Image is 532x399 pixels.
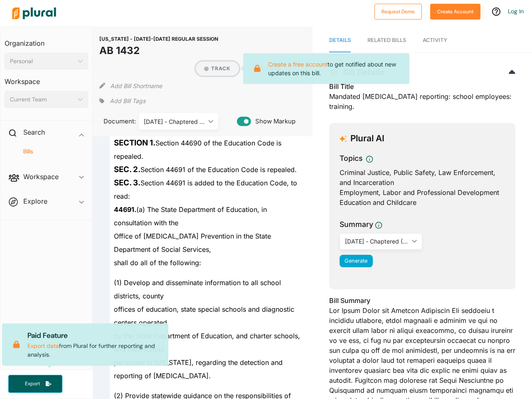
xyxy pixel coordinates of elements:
p: from Plural for further reporting and analysis. [27,330,162,359]
button: Export [8,375,62,393]
span: Show Markup [251,117,296,126]
h1: AB 1432 [99,43,218,58]
span: Office of [MEDICAL_DATA] Prevention in the State Department of Social Services, [114,232,271,254]
button: Share [242,62,292,76]
span: shall do all of the following: [114,259,201,267]
div: Add tags [99,95,145,107]
span: (a) The State Department of Education, in consultation with the [114,205,267,227]
strong: SEC. 2. [114,165,140,174]
span: Document: [99,117,128,126]
strong: SECTION 1. [114,138,155,148]
span: Export [19,380,46,387]
div: [DATE] - Chaptered ([DATE]) [345,237,409,246]
button: Generate [340,255,373,267]
div: Personal [10,57,74,66]
button: Create Account [430,4,480,20]
h3: Bill Summary [329,296,515,305]
h3: Workspace [5,69,88,88]
button: Add Bill Shortname [110,79,162,92]
a: Export data [27,342,59,350]
strong: 44691. [114,205,136,214]
div: Mandated [MEDICAL_DATA] reporting: school employees: training. [329,81,515,116]
h3: Topics [340,153,362,164]
span: Generate [345,258,367,264]
span: offices of education, state special schools and diagnostic centers operated [114,305,294,327]
span: personnel in [US_STATE], regarding the detection and reporting of [MEDICAL_DATA]. [114,358,283,380]
button: Request Demo [374,4,422,20]
span: [US_STATE] - [DATE]-[DATE] REGULAR SESSION [99,36,218,42]
span: Activity [423,37,447,43]
div: Education and Childcare [340,197,505,207]
div: [DATE] - Chaptered ([DATE]) [144,117,205,126]
a: Bills [13,148,84,155]
p: to get notified about new updates on this bill. [268,60,402,77]
span: Add Bill Tags [110,97,145,105]
span: Details [329,37,351,43]
a: Create a free account [268,61,328,68]
a: Request Demo [374,7,422,15]
a: Details [329,29,351,52]
h3: Summary [340,219,373,230]
button: Track [196,62,239,76]
span: Section 44691 is added to the Education Code, to read: [114,179,297,200]
h3: Organization [5,31,88,49]
div: RELATED BILLS [367,36,406,44]
a: Create Account [430,7,480,15]
span: (1) Develop and disseminate information to all school districts, county [114,278,281,300]
span: Section 44690 of the Education Code is repealed. [114,139,281,160]
a: RELATED BILLS [367,29,406,52]
div: Current Team [10,95,74,104]
a: Log In [508,7,524,15]
h3: Plural AI [350,133,384,144]
a: Activity [423,29,447,52]
div: Employment, Labor and Professional Development [340,187,505,197]
p: Paid Feature [27,330,162,341]
h2: Search [23,128,45,137]
div: Criminal Justice, Public Safety, Law Enforcement, and Incarceration [340,167,505,187]
span: by the State Department of Education, and charter schools, and their school [114,332,300,353]
strong: SEC. 3. [114,178,140,187]
h3: Bill Title [329,81,515,91]
span: Section 44691 of the Education Code is repealed. [114,165,297,174]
